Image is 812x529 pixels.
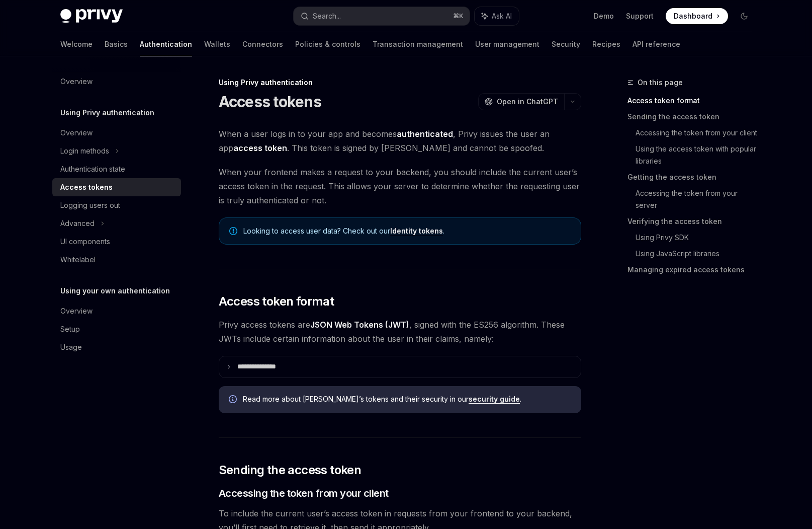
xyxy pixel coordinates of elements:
a: User management [475,32,539,56]
span: Ask AI [492,11,512,21]
a: Usage [52,338,181,356]
a: Using JavaScript libraries [636,246,760,262]
a: UI components [52,233,181,251]
div: Setup [60,323,80,335]
img: dark logo [60,9,123,23]
div: Overview [60,75,93,88]
span: Sending the access token [219,462,362,478]
button: Search...⌘K [294,7,470,25]
div: Overview [60,305,93,317]
svg: Info [229,395,239,405]
span: ⌘ K [453,12,464,20]
div: Overview [60,127,93,139]
strong: access token [233,143,287,153]
a: Identity tokens [390,226,443,236]
a: Accessing the token from your server [636,185,760,213]
a: Getting the access token [627,169,760,185]
button: Ask AI [475,7,519,25]
div: Logging users out [60,199,120,211]
a: JSON Web Tokens (JWT) [310,320,409,330]
span: When a user logs in to your app and becomes , Privy issues the user an app . This token is signed... [219,127,581,155]
a: Wallets [204,32,230,56]
a: Demo [594,11,614,21]
a: security guide [469,395,520,404]
span: Privy access tokens are , signed with the ES256 algorithm. These JWTs include certain information... [219,318,581,346]
span: Read more about [PERSON_NAME]’s tokens and their security in our . [243,394,571,404]
a: API reference [633,32,680,56]
button: Open in ChatGPT [478,93,564,110]
a: Overview [52,302,181,320]
div: Access tokens [60,181,113,193]
h1: Access tokens [219,93,321,111]
div: Advanced [60,217,95,230]
a: Access tokens [52,178,181,196]
a: Overview [52,124,181,142]
svg: Note [229,227,237,235]
div: Whitelabel [60,254,96,266]
span: Open in ChatGPT [497,97,558,107]
a: Sending the access token [627,109,760,125]
a: Managing expired access tokens [627,262,760,278]
span: When your frontend makes a request to your backend, you should include the current user’s access ... [219,165,581,207]
a: Policies & controls [295,32,360,56]
a: Whitelabel [52,251,181,269]
strong: authenticated [397,129,453,139]
div: Search... [313,10,341,22]
a: Authentication [140,32,192,56]
a: Logging users out [52,196,181,214]
span: Dashboard [674,11,712,21]
a: Dashboard [666,8,728,24]
a: Connectors [242,32,283,56]
a: Using the access token with popular libraries [636,141,760,169]
div: Using Privy authentication [219,78,581,88]
div: UI components [60,236,110,248]
a: Access token format [627,93,760,109]
div: Login methods [60,145,109,157]
a: Transaction management [373,32,463,56]
a: Setup [52,320,181,338]
span: Access token format [219,293,334,310]
div: Usage [60,341,82,353]
button: Toggle dark mode [736,8,752,24]
a: Welcome [60,32,93,56]
a: Authentication state [52,160,181,178]
span: Looking to access user data? Check out our . [243,226,571,236]
a: Overview [52,72,181,91]
a: Recipes [592,32,620,56]
a: Using Privy SDK [636,230,760,246]
a: Support [626,11,654,21]
a: Accessing the token from your client [636,125,760,141]
h5: Using your own authentication [60,285,170,297]
div: Authentication state [60,163,125,175]
span: Accessing the token from your client [219,486,389,500]
a: Basics [105,32,128,56]
h5: Using Privy authentication [60,107,154,119]
a: Security [552,32,580,56]
span: On this page [638,77,683,89]
a: Verifying the access token [627,213,760,230]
